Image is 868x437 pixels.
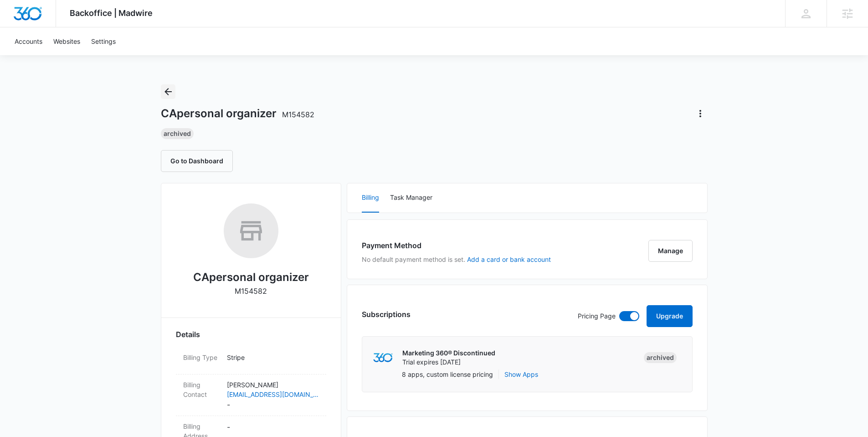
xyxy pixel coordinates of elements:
h1: CApersonal organizer [161,107,314,120]
button: Billing [362,183,379,213]
img: tab_keywords_by_traffic_grey.svg [91,53,98,60]
p: Marketing 360® Discontinued [402,349,495,358]
p: Trial expires [DATE] [402,358,495,367]
p: No default payment method is set. [362,255,551,264]
img: tab_domain_overview_orange.svg [25,53,32,60]
dt: Billing Type [183,353,220,362]
div: Keywords by Traffic [101,54,154,60]
div: Archived [161,128,194,139]
button: Back [161,84,175,99]
img: marketing360Logo [373,353,393,363]
img: website_grey.svg [15,24,22,31]
img: logo_orange.svg [15,15,22,22]
a: Websites [48,27,86,55]
dt: Billing Contact [183,380,220,399]
p: Pricing Page [578,311,616,321]
h2: CApersonal organizer [193,269,309,286]
span: Backoffice | Madwire [70,8,153,18]
div: Billing TypeStripe [176,347,326,375]
h3: Subscriptions [362,309,411,320]
button: Manage [648,240,693,262]
button: Task Manager [390,183,432,213]
dd: - [227,380,319,410]
span: Details [176,329,200,340]
div: Archived [644,352,677,363]
div: Domain: [DOMAIN_NAME] [24,24,100,31]
a: Accounts [9,27,48,55]
p: 8 apps, custom license pricing [402,369,493,379]
button: Show Apps [504,369,538,379]
button: Upgrade [647,305,693,327]
button: Add a card or bank account [467,256,551,263]
p: M154582 [235,286,267,297]
a: Settings [86,27,121,55]
h3: Payment Method [362,240,551,251]
p: [PERSON_NAME] [227,380,319,390]
div: Billing Contact[PERSON_NAME][EMAIL_ADDRESS][DOMAIN_NAME]- [176,375,326,416]
button: Go to Dashboard [161,150,233,172]
p: Stripe [227,353,319,362]
a: [EMAIL_ADDRESS][DOMAIN_NAME] [227,390,319,399]
div: Domain Overview [35,54,82,60]
div: v 4.0.25 [26,15,45,22]
button: Actions [693,106,708,121]
span: M154582 [282,110,314,119]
